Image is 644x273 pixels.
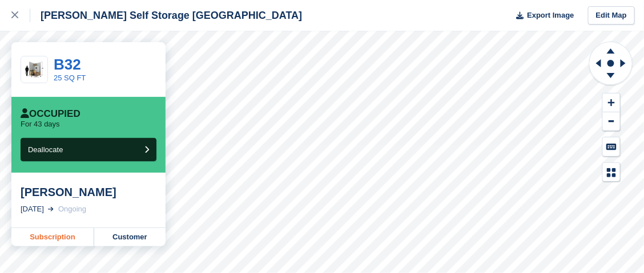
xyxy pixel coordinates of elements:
a: Subscription [11,228,94,246]
button: Map Legend [603,163,620,182]
div: [PERSON_NAME] [21,185,156,199]
a: Edit Map [588,6,635,25]
img: arrow-right-light-icn-cde0832a797a2874e46488d9cf13f60e5c3a73dbe684e267c42b8395dfbc2abf.svg [48,207,54,211]
p: For 43 days [21,120,60,129]
span: Export Image [527,10,574,21]
div: Occupied [21,108,80,120]
button: Zoom In [603,93,620,112]
a: 25 SQ FT [54,74,86,82]
img: 25.jpg [21,60,47,80]
span: Deallocate [28,145,63,154]
button: Keyboard Shortcuts [603,137,620,156]
div: [DATE] [21,203,44,215]
button: Deallocate [21,138,156,161]
a: B32 [54,56,81,73]
button: Export Image [509,6,574,25]
div: [PERSON_NAME] Self Storage [GEOGRAPHIC_DATA] [30,9,302,22]
a: Customer [94,228,166,246]
button: Zoom Out [603,112,620,131]
div: Ongoing [58,203,86,215]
